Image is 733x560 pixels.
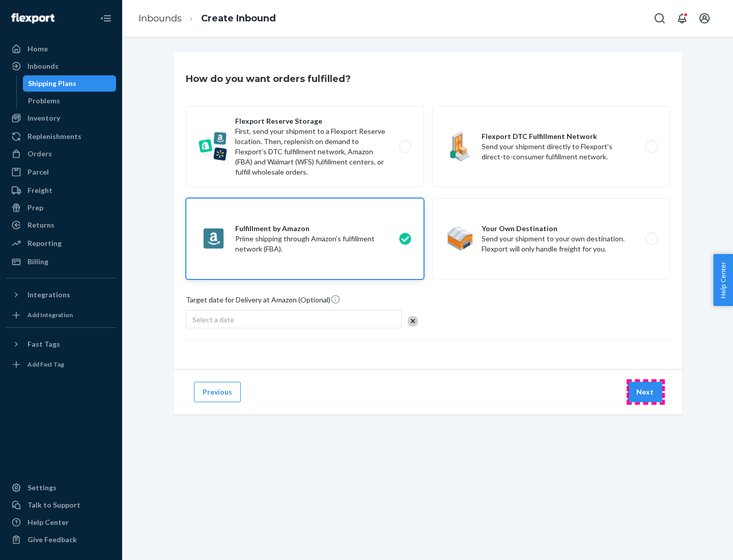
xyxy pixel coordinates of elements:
[6,336,116,352] button: Fast Tags
[28,96,60,106] div: Problems
[6,497,116,513] a: Talk to Support
[6,200,116,216] a: Prep
[27,311,73,319] div: Add Integration
[201,13,276,24] a: Create Inbound
[130,4,284,34] ol: breadcrumbs
[6,514,116,530] a: Help Center
[27,131,81,142] div: Replenishments
[6,110,116,126] a: Inventory
[6,287,116,303] button: Integrations
[27,483,57,493] div: Settings
[27,61,59,71] div: Inbounds
[6,254,116,270] a: Billing
[6,217,116,233] a: Returns
[6,531,116,548] button: Give Feedback
[194,382,241,402] button: Previous
[27,167,49,177] div: Parcel
[6,58,116,74] a: Inbounds
[28,78,76,89] div: Shipping Plans
[96,8,116,29] button: Close Navigation
[27,44,48,54] div: Home
[186,294,341,309] span: Target date for Delivery at Amazon (Optional)
[192,315,234,324] span: Select a date
[27,220,54,230] div: Returns
[27,290,70,300] div: Integrations
[6,307,116,323] a: Add Integration
[27,517,69,527] div: Help Center
[694,8,715,29] button: Open account menu
[27,238,62,248] div: Reporting
[186,72,351,86] h3: How do you want orders fulfilled?
[6,164,116,180] a: Parcel
[6,480,116,496] a: Settings
[27,500,80,510] div: Talk to Support
[23,75,117,92] a: Shipping Plans
[27,203,43,213] div: Prep
[6,182,116,199] a: Freight
[713,254,733,306] button: Help Center
[23,93,117,109] a: Problems
[27,149,52,159] div: Orders
[27,360,64,369] div: Add Fast Tag
[6,41,116,57] a: Home
[27,185,52,195] div: Freight
[27,113,60,123] div: Inventory
[11,13,54,23] img: Flexport logo
[672,8,692,29] button: Open notifications
[6,235,116,251] a: Reporting
[27,339,60,349] div: Fast Tags
[138,13,182,24] a: Inbounds
[6,146,116,162] a: Orders
[628,382,662,402] button: Next
[6,128,116,145] a: Replenishments
[27,535,77,545] div: Give Feedback
[27,257,48,267] div: Billing
[650,8,670,29] button: Open Search Box
[6,356,116,373] a: Add Fast Tag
